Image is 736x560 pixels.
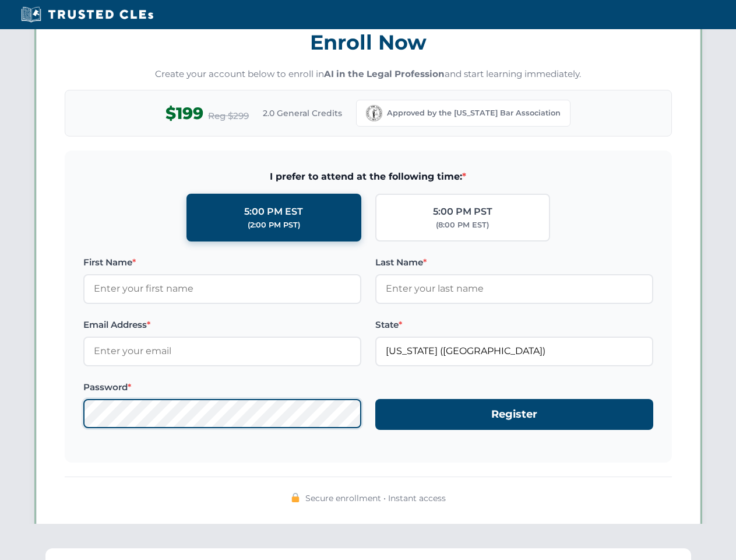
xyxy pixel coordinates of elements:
[375,318,653,332] label: State
[83,169,653,184] span: I prefer to attend at the following time:
[83,256,361,269] label: First Name
[324,68,445,79] strong: AI in the Legal Profession
[83,337,361,366] input: Enter your email
[375,256,653,269] label: Last Name
[83,274,361,303] input: Enter your first name
[17,6,157,23] img: Trusted CLEs
[244,204,303,219] div: 5:00 PM EST
[305,492,446,505] span: Secure enrollment • Instant access
[83,380,361,394] label: Password
[65,24,672,61] h3: Enroll Now
[366,105,382,121] img: Kentucky Bar
[208,109,249,123] span: Reg $299
[433,204,492,219] div: 5:00 PM PST
[375,274,653,303] input: Enter your last name
[263,107,342,120] span: 2.0 General Credits
[248,219,300,231] div: (2:00 PM PST)
[65,68,672,81] p: Create your account below to enroll in and start learning immediately.
[387,107,561,119] span: Approved by the [US_STATE] Bar Association
[83,318,361,332] label: Email Address
[375,337,653,366] input: Kentucky (KY)
[436,219,489,231] div: (8:00 PM EST)
[375,399,653,430] button: Register
[165,100,203,127] span: $199
[291,493,300,502] img: 🔒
